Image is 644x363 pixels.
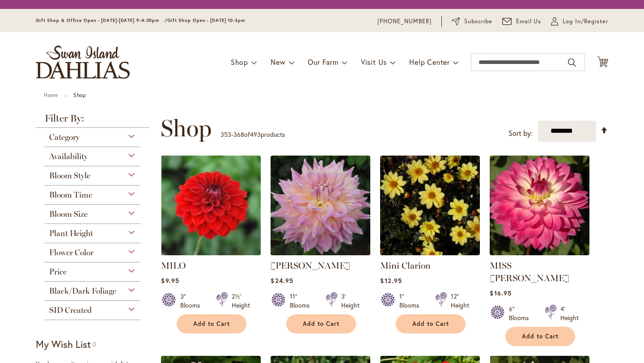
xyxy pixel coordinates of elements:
div: 2½' Height [232,292,250,310]
div: 3' Height [341,292,360,310]
a: MISS [PERSON_NAME] [490,260,569,283]
strong: Shop [73,92,86,98]
button: Search [568,55,576,70]
a: Mingus Philip Sr [271,249,370,257]
span: Shop [231,57,248,67]
a: Mini Clarion [380,260,431,271]
button: Add to Cart [396,314,466,333]
a: MILO [161,249,261,257]
img: Mingus Philip Sr [271,156,370,255]
a: Email Us [502,17,542,26]
span: Gift Shop & Office Open - [DATE]-[DATE] 9-4:30pm / [36,17,167,23]
img: Mini Clarion [380,156,480,255]
a: [PHONE_NUMBER] [377,17,432,26]
span: 353 [220,130,231,139]
span: Category [49,132,80,142]
strong: My Wish List [36,338,91,350]
span: Add to Cart [412,320,449,328]
button: Add to Cart [177,314,246,333]
span: Flower Color [49,248,93,257]
button: Add to Cart [286,314,356,333]
span: Add to Cart [193,320,230,328]
span: 493 [250,130,261,139]
span: $16.95 [490,289,511,297]
label: Sort by: [508,125,533,142]
a: Log In/Register [551,17,608,26]
div: 6" Blooms [509,304,534,322]
span: SID Created [49,305,92,315]
div: 11" Blooms [290,292,315,310]
a: Mini Clarion [380,249,480,257]
strong: Filter By: [36,114,149,128]
span: $12.95 [380,276,402,285]
span: Visit Us [361,57,387,67]
p: - of products [220,127,285,142]
span: Gift Shop Open - [DATE] 10-3pm [167,17,245,23]
span: Add to Cart [303,320,339,328]
span: Add to Cart [522,333,559,340]
a: Home [44,92,58,98]
span: Availability [49,152,88,161]
span: Help Center [409,57,450,67]
span: Price [49,267,67,277]
span: Plant Height [49,228,93,238]
span: Bloom Time [49,190,92,200]
a: [PERSON_NAME] [271,260,350,271]
button: Add to Cart [505,327,575,346]
span: Black/Dark Foliage [49,286,116,296]
a: Subscribe [452,17,492,26]
img: MISS DELILAH [490,156,589,255]
span: 368 [233,130,244,139]
div: 3" Blooms [180,292,205,310]
div: 12" Height [451,292,469,310]
span: Shop [161,115,212,142]
a: MILO [161,260,186,271]
span: $9.95 [161,276,179,285]
a: store logo [36,46,130,79]
span: Our Farm [308,57,338,67]
span: $24.95 [271,276,293,285]
span: New [271,57,285,67]
img: MILO [161,156,261,255]
span: Bloom Size [49,209,88,219]
div: 1" Blooms [399,292,424,310]
span: Subscribe [464,17,492,26]
a: MISS DELILAH [490,249,589,257]
span: Email Us [516,17,542,26]
div: 4' Height [560,304,579,322]
span: Log In/Register [563,17,608,26]
span: Bloom Style [49,171,90,181]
